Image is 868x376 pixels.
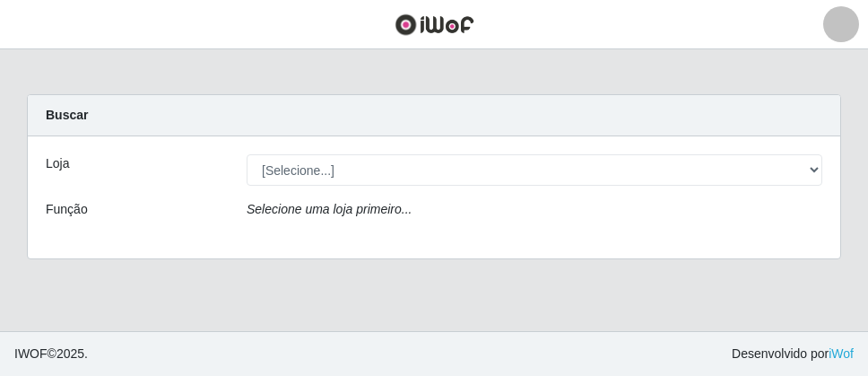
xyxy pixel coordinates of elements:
i: Selecione uma loja primeiro... [247,202,412,216]
label: Função [46,200,88,219]
img: CoreUI Logo [395,13,474,36]
span: © 2025 . [14,345,88,363]
a: iWof [829,346,854,361]
label: Loja [46,154,69,173]
span: Desenvolvido por [732,345,854,363]
strong: Buscar [46,108,88,122]
span: IWOF [14,346,48,361]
